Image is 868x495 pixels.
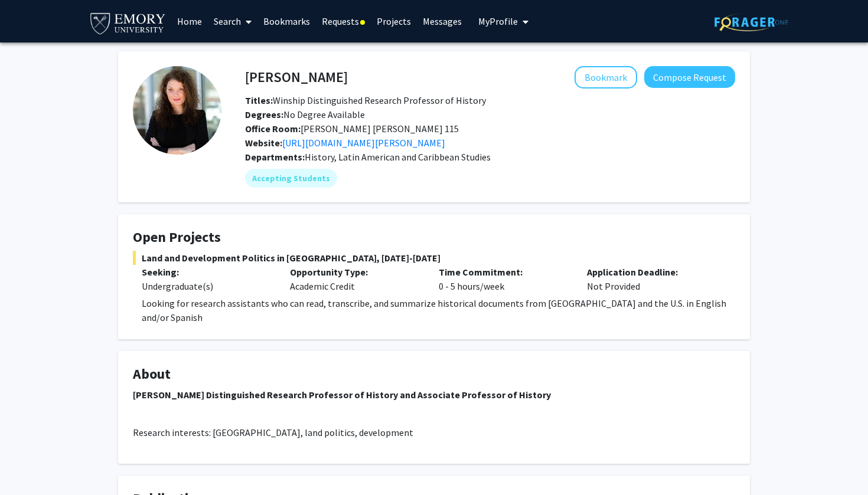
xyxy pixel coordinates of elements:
a: Projects [371,1,417,42]
img: Profile Picture [133,66,221,155]
div: Academic Credit [281,265,429,293]
span: Land and Development Politics in [GEOGRAPHIC_DATA], [DATE]-[DATE] [133,251,735,265]
div: 0 - 5 hours/week [430,265,578,293]
b: Departments: [245,151,305,163]
h4: Open Projects [133,229,735,246]
span: [PERSON_NAME] [PERSON_NAME] 115 [245,123,459,135]
button: Compose Request to Adriana Chira [644,66,735,88]
span: No Degree Available [245,109,365,120]
div: Not Provided [578,265,726,293]
b: Website: [245,137,282,149]
a: Messages [417,1,468,42]
b: Office Room: [245,123,301,135]
p: Opportunity Type: [290,265,420,279]
p: Seeking: [142,265,272,279]
p: Research interests: [GEOGRAPHIC_DATA], land politics, development [133,411,735,440]
div: Undergraduate(s) [142,279,272,293]
a: Search [208,1,257,42]
iframe: Chat [9,442,50,486]
img: ForagerOne Logo [714,13,788,31]
p: Looking for research assistants who can read, transcribe, and summarize historical documents from... [142,296,735,324]
h4: [PERSON_NAME] [245,66,348,88]
img: Emory University Logo [89,9,167,36]
span: My Profile [478,15,518,27]
mat-chip: Accepting Students [245,169,337,188]
a: Home [171,1,208,42]
button: Add Adriana Chira to Bookmarks [575,66,637,88]
p: Application Deadline: [587,265,717,279]
strong: [PERSON_NAME] Distinguished Research Professor of History and Associate Professor of History [133,389,551,401]
b: Degrees: [245,109,283,120]
b: Titles: [245,94,273,106]
a: Opens in a new tab [282,137,445,149]
span: History, Latin American and Caribbean Studies [305,151,491,163]
h4: About [133,366,735,383]
p: Time Commitment: [439,265,569,279]
span: Winship Distinguished Research Professor of History [245,94,486,106]
a: Requests [316,1,371,42]
a: Bookmarks [257,1,316,42]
